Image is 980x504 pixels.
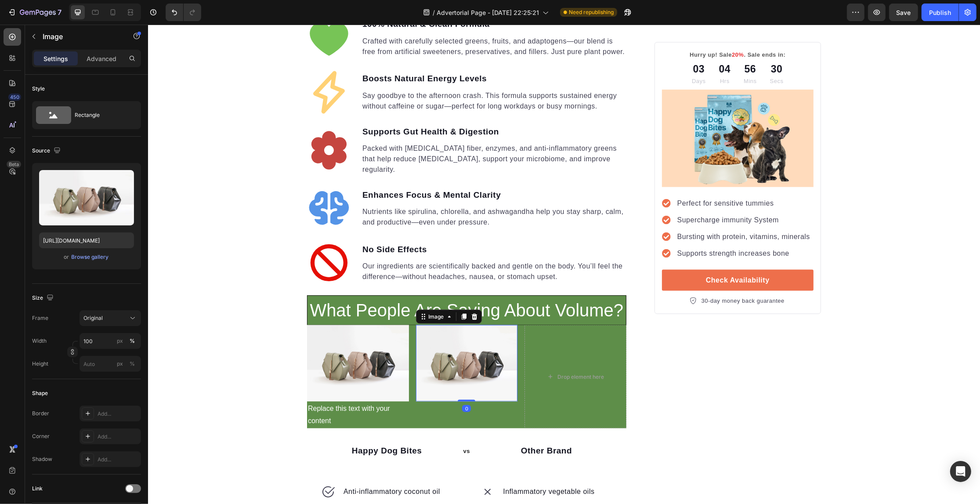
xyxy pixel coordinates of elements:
div: Drop element here [409,349,456,356]
p: Say goodbye to the afternoon crash. This formula supports sustained energy without caffeine or su... [214,66,477,87]
span: 20% [584,27,596,33]
div: 04 [571,37,583,53]
img: preview-image [39,170,134,225]
p: Anti-inflammatory coconut oil [195,462,292,473]
div: Open Intercom Messenger [950,461,971,482]
div: Add... [98,456,139,464]
p: 30-day money back guarantee [553,272,636,281]
div: Check Availability [558,250,622,261]
p: Image [43,31,117,42]
input: px% [80,356,141,372]
div: Rectangle [75,105,128,125]
img: image_demo.jpg [268,301,370,377]
div: Add... [98,433,139,441]
button: Original [80,310,141,326]
div: 450 [8,94,21,101]
div: Corner [32,432,50,440]
p: Days [544,52,558,61]
div: Browse gallery [72,253,109,261]
p: Nutrients like spirulina, chlorella, and ashwagandha help you stay sharp, calm, and productive—ev... [214,182,477,203]
div: Replace this text with your content [159,377,261,404]
strong: No Side Effects [214,220,279,229]
input: px% [80,333,141,349]
div: Link [32,485,43,493]
div: 03 [544,37,558,53]
div: px [117,337,123,345]
div: Shadow [32,455,52,463]
label: Width [32,337,47,345]
div: Source [32,145,62,157]
button: Browse gallery [71,253,109,261]
button: % [115,359,125,369]
button: % [115,336,125,346]
p: Inflammatory vegetable oils [355,462,446,473]
p: Bursting with protein, vitamins, minerals [529,207,662,218]
div: 30 [622,37,636,53]
p: Other Brand [319,421,477,433]
p: Our ingredients are scientifically backed and gentle on the body. You’ll feel the difference—with... [214,236,477,257]
div: % [130,360,135,368]
div: Size [32,292,55,304]
span: Need republishing [569,8,614,16]
p: Settings [43,54,68,63]
span: Original [83,314,103,322]
p: Packed with [MEDICAL_DATA] fiber, enzymes, and anti-inflammatory greens that help reduce [MEDICAL... [214,119,477,150]
span: vs [315,424,322,430]
button: Save [889,4,918,21]
span: Advertorial Page - [DATE] 22:25:21 [437,8,539,17]
div: Undo/Redo [166,4,201,21]
p: Hurry up! Sale . Sale ends in: [515,26,665,35]
div: Beta [7,161,21,168]
span: or [64,252,69,262]
p: Perfect for sensitive tummies [529,174,662,184]
p: Supports strength increases bone [529,224,662,234]
span: What People Are Saying About Volume? [162,276,475,295]
p: Supports Gut Health & Digestion [214,101,477,114]
p: 7 [58,7,61,18]
button: px [127,336,137,346]
p: Hrs [571,52,583,61]
span: Save [897,9,911,16]
button: Publish [922,4,958,21]
p: Happy Dog Bites [160,421,318,433]
input: https://example.com/image.jpg [39,232,134,248]
div: Image [279,288,298,296]
iframe: Design area [148,25,980,504]
p: Enhances Focus & Mental Clarity [214,164,477,177]
strong: Boosts Natural Energy Levels [214,49,339,58]
div: 0 [314,381,323,388]
div: Border [32,410,49,417]
button: px [127,359,137,369]
label: Frame [32,314,48,322]
button: 7 [4,4,65,21]
a: Check Availability [514,245,665,266]
span: / [433,8,435,17]
p: Mins [596,52,608,61]
div: 56 [596,37,608,53]
div: Add... [98,410,139,418]
p: Advanced [87,54,116,63]
div: Publish [929,8,951,17]
p: Supercharge immunity System [529,190,662,201]
div: Shape [32,389,48,397]
label: Height [32,360,48,368]
img: 495611768014373769-98a09d72-cc04-4af0-a217-db045d9ab775.png [514,65,665,163]
div: px [117,360,123,368]
p: Secs [622,52,636,61]
img: image_demo.jpg [159,301,261,377]
div: Style [32,85,45,93]
div: % [130,337,135,345]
